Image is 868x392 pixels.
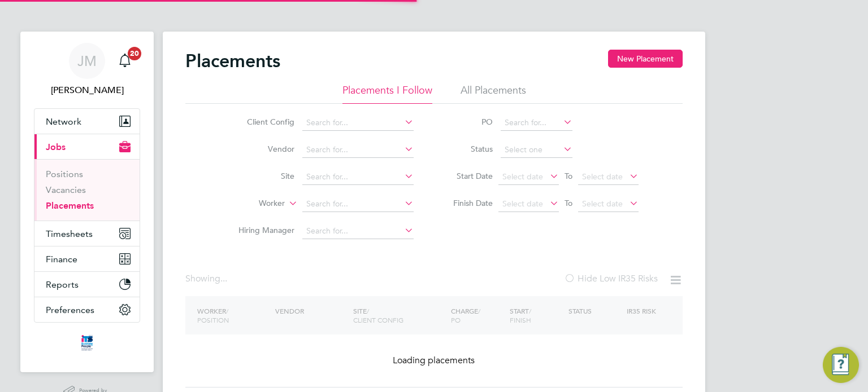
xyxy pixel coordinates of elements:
button: New Placement [608,50,683,68]
input: Search for... [302,115,414,131]
input: Select one [501,142,572,158]
a: Vacancies [46,184,86,195]
span: Select date [502,171,543,182]
a: Placements [46,200,94,211]
nav: Main navigation [20,32,154,372]
label: Worker [220,198,285,209]
button: Timesheets [34,221,140,246]
span: Preferences [46,305,94,315]
span: Network [46,116,81,127]
label: Hide Low IR35 Risks [564,273,658,284]
button: Finance [34,246,140,271]
li: Placements I Follow [342,83,432,104]
div: Showing [185,273,229,285]
input: Search for... [302,142,414,158]
button: Preferences [34,297,140,322]
button: Jobs [34,134,140,159]
input: Search for... [302,223,414,239]
span: Select date [502,199,543,209]
span: ... [220,273,227,284]
label: Vendor [229,144,294,154]
a: Go to home page [34,334,140,352]
img: itsconstruction-logo-retina.png [79,334,95,352]
span: 20 [128,47,141,60]
a: Positions [46,169,83,179]
button: Network [34,109,140,134]
div: Jobs [34,159,140,221]
input: Search for... [302,169,414,185]
span: To [561,196,576,210]
a: JM[PERSON_NAME] [34,43,140,97]
span: Reports [46,279,79,290]
span: Timesheets [46,228,93,239]
span: Finance [46,254,77,265]
label: Client Config [229,117,294,127]
h2: Placements [185,50,280,72]
label: Status [442,144,493,154]
label: PO [442,117,493,127]
span: Jobs [46,142,66,152]
a: 20 [114,43,136,79]
input: Search for... [302,196,414,212]
span: Select date [582,171,623,182]
label: Hiring Manager [229,225,294,235]
span: JM [77,54,97,68]
label: Site [229,171,294,181]
span: Joe Melmoth [34,83,140,97]
input: Search for... [501,115,572,131]
span: To [561,169,576,183]
button: Engage Resource Center [823,347,859,383]
label: Finish Date [442,198,493,208]
button: Reports [34,272,140,297]
label: Start Date [442,171,493,181]
li: All Placements [461,83,526,104]
span: Select date [582,199,623,209]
